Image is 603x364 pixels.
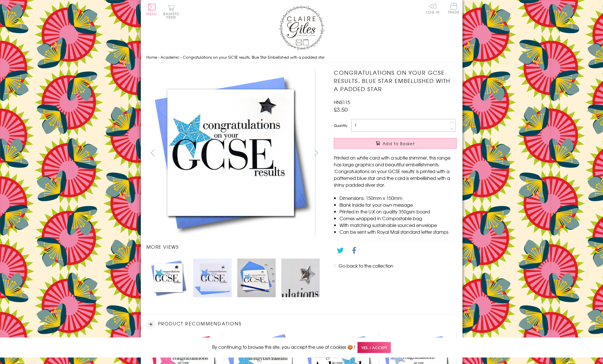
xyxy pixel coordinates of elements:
[339,262,393,269] a: Go back to the collection
[181,54,182,60] span: ›
[183,54,324,60] span: Congratulations on your GCSE results, Blue Star Embellished with a padded star
[334,154,457,188] p: Printed on white card with a subtle shimmer, this range has large graphics and beautiful embellis...
[237,259,276,297] img: Congratulations on your GCSE results, Blue Star Embellished with a padded star
[339,195,457,201] li: Dimensions: 150mm x 150mm
[426,3,440,14] a: Log In
[234,256,279,300] li: Carousel Page 3
[358,342,391,353] span: Yes, I accept
[146,52,457,63] nav: breadcrumbs
[334,105,348,113] span: £3.50
[146,11,157,16] span: Menu
[281,259,320,297] img: Congratulations on your GCSE results, Blue Star Embellished with a padded star
[334,138,457,149] button: Add to Basket
[166,11,179,20] span: 0 items
[161,54,179,60] a: Academic
[146,256,323,300] ul: Carousel Pagination
[334,99,350,105] span: HNS115
[190,256,234,300] li: Carousel Page 2
[448,3,460,14] span: Trade
[146,4,157,16] button: Menu
[158,54,159,60] span: ›
[310,146,323,159] button: next
[339,228,457,235] li: Can be sent with Royal Mail standard letter stamps
[334,69,457,93] h1: Congratulations on your GCSE results, Blue Star Embellished with a padded star
[163,5,179,19] button: Basket0 items
[146,69,315,237] img: Congratulations on your GCSE results, Blue Star Embellished with a padded star
[339,222,457,228] li: With matching sustainable sourced envelope
[193,259,232,297] img: Congratulations on your GCSE results, Blue Star Embellished with a padded star
[146,320,457,328] h2: Product recommendations
[149,259,188,297] img: Congratulations on your GCSE results, Blue Star Embellished with a padded star
[279,6,324,50] img: Claire Giles Greetings Cards
[146,54,157,60] a: Home
[334,123,347,128] label: Quantity
[339,215,457,222] li: Comes wrapped in Compostable bag
[339,201,457,208] li: Blank inside for your own message
[279,256,323,300] li: Carousel Page 4
[339,208,457,215] li: Printed in the U.K on quality 350gsm board
[323,69,492,238] img: Congratulations on your GCSE results, Blue Star Embellished with a padded star
[383,141,415,146] span: Add to Basket
[146,146,159,159] button: prev
[146,243,323,250] h3: More views
[146,256,190,300] li: Carousel Page 1 (Current Slide)
[448,3,460,15] a: Trade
